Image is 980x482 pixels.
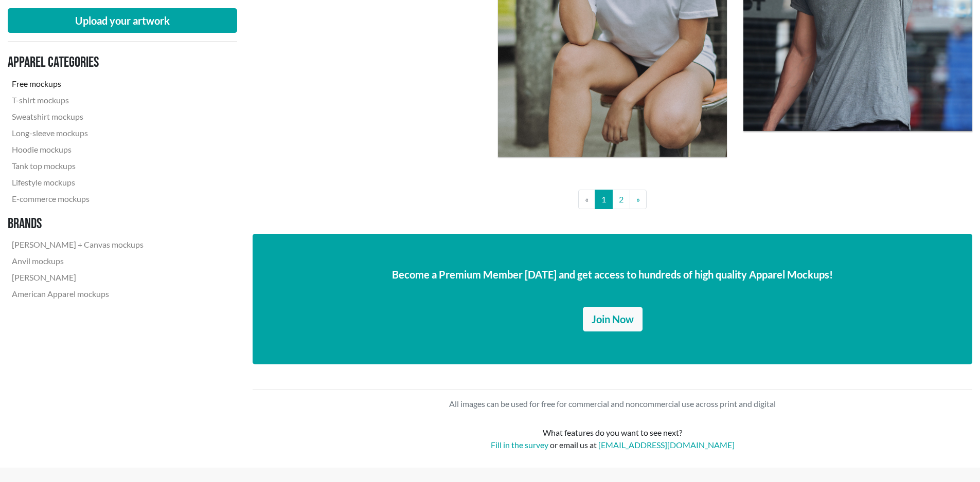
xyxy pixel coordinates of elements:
button: Upload your artwork [8,8,237,33]
h3: Apparel categories [8,54,148,71]
a: 2 [612,190,630,209]
a: [EMAIL_ADDRESS][DOMAIN_NAME] [598,440,735,450]
a: Join Now [583,307,643,331]
a: American Apparel mockups [8,286,148,302]
a: 1 [595,190,613,209]
a: [PERSON_NAME] [8,269,148,286]
p: All images can be used for free for commercial and noncommercial use across print and digital [253,398,972,410]
a: [PERSON_NAME] + Canvas mockups [8,236,148,253]
div: What features do you want to see next? or email us at [319,427,906,451]
h3: Brands [8,215,148,233]
a: Lifestyle mockups [8,174,148,191]
a: E-commerce mockups [8,191,148,207]
a: Long-sleeve mockups [8,125,148,141]
a: Free mockups [8,76,148,92]
span: » [636,194,640,204]
a: T-shirt mockups [8,92,148,108]
a: Sweatshirt mockups [8,108,148,125]
a: Tank top mockups [8,158,148,174]
a: Fill in the survey [491,440,548,450]
a: Hoodie mockups [8,141,148,158]
a: Anvil mockups [8,253,148,269]
p: Become a Premium Member [DATE] and get access to hundreds of high quality Apparel Mockups! [269,267,956,282]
